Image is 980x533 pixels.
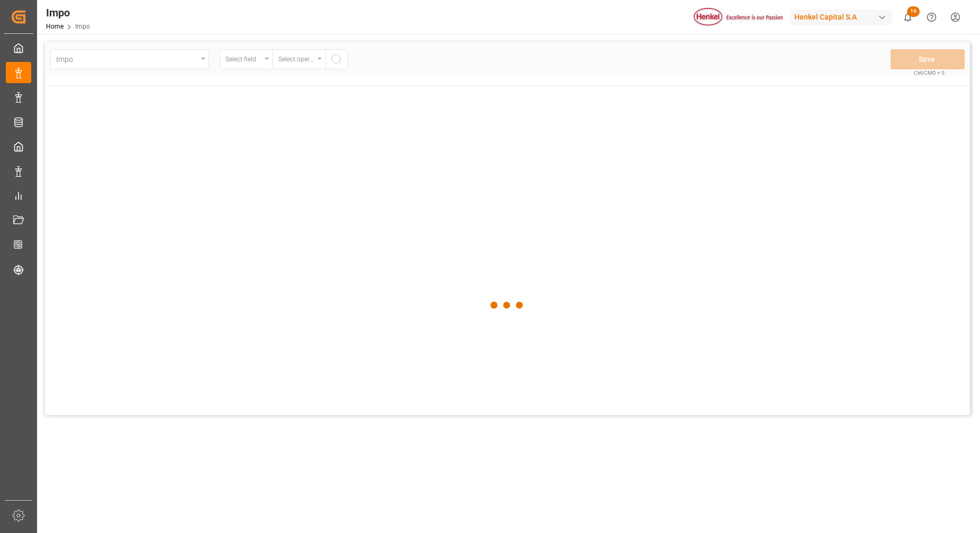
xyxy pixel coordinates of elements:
[46,5,90,21] div: Impo
[920,5,943,29] button: Help Center
[46,23,63,30] a: Home
[694,8,783,26] img: Henkel%20logo.jpg_1689854090.jpg
[896,5,920,29] button: show 16 new notifications
[790,10,892,25] div: Henkel Capital S.A
[907,6,920,17] span: 16
[790,7,896,27] button: Henkel Capital S.A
